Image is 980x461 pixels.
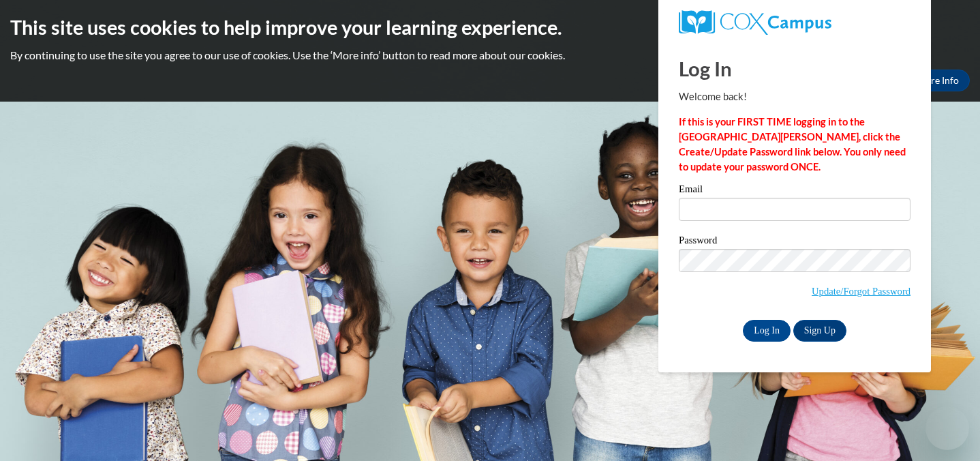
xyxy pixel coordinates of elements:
[679,89,910,104] p: Welcome back!
[812,286,910,297] a: Update/Forgot Password
[679,10,831,35] img: COX Campus
[679,55,910,83] h1: Log In
[679,184,910,198] label: Email
[906,70,970,91] a: More Info
[793,320,846,342] a: Sign Up
[679,235,910,249] label: Password
[925,406,969,450] iframe: Button to launch messaging window
[10,14,970,41] h2: This site uses cookies to help improve your learning experience.
[743,320,791,342] input: Log In
[679,10,910,35] a: COX Campus
[10,48,970,63] p: By continuing to use the site you agree to our use of cookies. Use the ‘More info’ button to read...
[679,116,906,173] strong: If this is your FIRST TIME logging in to the [GEOGRAPHIC_DATA][PERSON_NAME], click the Create/Upd...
